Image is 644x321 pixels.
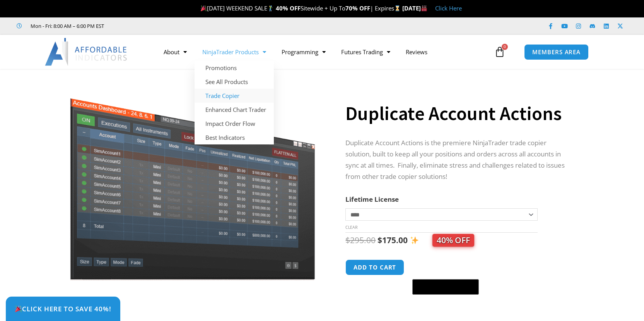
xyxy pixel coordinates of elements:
a: Clear options [345,225,357,230]
strong: 70% OFF [345,4,370,12]
a: NinjaTrader Products [195,43,274,61]
img: ⌛ [395,5,400,11]
a: Best Indicators [195,130,274,144]
a: About [156,43,195,61]
span: 40% OFF [432,234,474,247]
bdi: 295.00 [345,235,376,245]
a: Programming [274,43,333,61]
a: Enhanced Chart Trader [195,103,274,117]
a: Impact Order Flow [195,117,274,130]
img: 🎉 [201,5,207,11]
img: LogoAI | Affordable Indicators – NinjaTrader [45,38,128,66]
label: Lifetime License [345,195,399,204]
iframe: Secure express checkout frame [411,258,480,277]
span: Mon - Fri: 8:00 AM – 6:00 PM EST [29,21,104,31]
a: See All Products [195,75,274,89]
strong: [DATE] [402,4,427,12]
img: 🏭 [421,5,427,11]
span: MEMBERS AREA [532,49,581,55]
span: $ [378,235,382,245]
button: Buy with GPay [412,279,479,295]
button: Add to cart [345,259,404,275]
img: 🏌️‍♂️ [268,5,273,11]
h1: Duplicate Account Actions [345,100,571,127]
ul: NinjaTrader Products [195,61,274,144]
span: 0 [502,44,508,50]
strong: 40% OFF [276,4,301,12]
a: 🎉Click Here to save 40%! [6,297,120,321]
bdi: 175.00 [378,235,408,245]
nav: Menu [156,43,492,61]
iframe: Customer reviews powered by Trustpilot [115,22,231,30]
a: Reviews [398,43,435,61]
img: 🎉 [15,306,22,312]
a: Click Here [435,4,462,12]
a: 0 [483,41,517,63]
a: Futures Trading [333,43,398,61]
span: $ [345,235,350,245]
p: Duplicate Account Actions is the premiere NinjaTrader trade copier solution, built to keep all yo... [345,137,571,182]
img: ✨ [410,236,419,244]
span: [DATE] WEEKEND SALE Sitewide + Up To | Expires [199,4,402,12]
a: Promotions [195,61,274,75]
a: Trade Copier [195,89,274,103]
a: MEMBERS AREA [524,44,589,60]
span: Click Here to save 40%! [15,306,111,312]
